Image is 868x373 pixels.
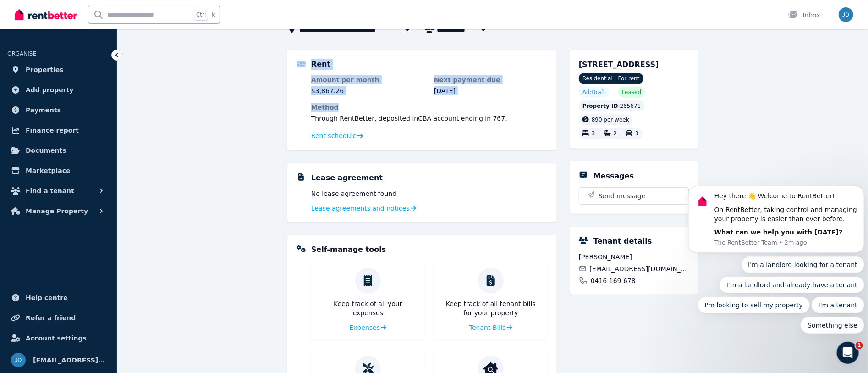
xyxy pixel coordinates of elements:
span: Leased [622,89,641,96]
span: Finance report [26,125,79,136]
p: Keep track of all tenant bills for your property [441,299,540,317]
button: Send message [579,188,688,204]
span: Property ID [582,102,618,110]
dt: Amount per month [311,75,425,84]
span: Help centre [26,292,68,303]
dt: Method [311,103,548,112]
a: Marketplace [7,161,110,180]
img: jdun6707@gmail.com [839,7,853,22]
a: Documents [7,141,110,160]
span: 0416 169 678 [591,276,636,285]
a: Payments [7,101,110,119]
img: Rental Payments [297,61,306,67]
iframe: Intercom live chat [837,342,859,364]
span: 1 [856,342,863,349]
span: Properties [26,64,64,75]
div: Inbox [788,11,820,20]
span: 3 [592,131,595,137]
span: Find a tenant [26,185,74,196]
span: Tenant Bills [469,323,506,332]
a: Help centre [7,289,110,307]
span: [STREET_ADDRESS] [579,60,659,69]
a: Add property [7,81,110,99]
span: k [212,11,215,18]
span: Manage Property [26,206,88,217]
dd: [DATE] [434,86,548,95]
a: Finance report [7,121,110,139]
span: Send message [599,191,646,200]
span: Rent schedule [311,131,357,140]
span: Ctrl [194,9,208,21]
span: ORGANISE [7,50,36,57]
button: Manage Property [7,202,110,220]
span: Lease agreements and notices [311,204,410,213]
a: Tenant Bills [469,323,512,332]
p: No lease agreement found [311,189,548,198]
a: Account settings [7,329,110,347]
span: Documents [26,145,66,156]
a: Properties [7,61,110,79]
span: 890 per week [592,117,629,123]
dt: Next payment due [434,75,548,84]
a: Expenses [350,323,387,332]
span: Add property [26,84,74,95]
a: Lease agreements and notices [311,204,416,213]
p: Keep track of all your expenses [319,299,418,317]
span: Account settings [26,333,87,344]
span: [PERSON_NAME] [579,252,689,262]
span: Marketplace [26,165,70,176]
span: Through RentBetter , deposited in CBA account ending in 767 . [311,115,507,122]
span: [EMAIL_ADDRESS][DOMAIN_NAME] [590,264,689,273]
a: Refer a friend [7,309,110,327]
span: 3 [635,131,639,137]
span: [EMAIL_ADDRESS][DOMAIN_NAME] [33,355,106,366]
span: Refer a friend [26,312,76,323]
dd: $3,867.26 [311,86,425,95]
h5: Self-manage tools [311,244,386,255]
div: : 265671 [579,100,645,111]
span: Payments [26,105,61,116]
h5: Rent [311,59,330,70]
h5: Messages [593,171,634,182]
h5: Lease agreement [311,173,383,184]
iframe: Intercom notifications message [685,91,868,348]
img: jdun6707@gmail.com [11,353,26,367]
button: Find a tenant [7,182,110,200]
span: 2 [614,131,617,137]
span: Expenses [350,323,380,332]
img: RentBetter [15,8,77,22]
span: Ad: Draft [582,89,605,96]
a: Rent schedule [311,131,363,140]
h5: Tenant details [593,236,652,247]
span: Residential | For rent [579,73,643,84]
